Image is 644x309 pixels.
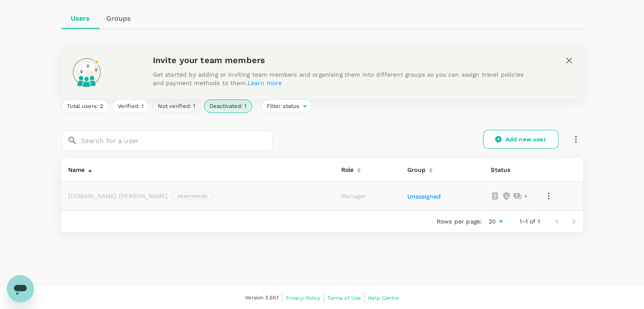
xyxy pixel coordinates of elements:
div: Name [65,161,85,175]
p: Rows per page: [437,217,482,226]
button: Deactivated: 1 [204,99,252,113]
span: Help Centre [368,295,399,301]
input: Search for a user [81,130,273,151]
p: Get started by adding or inviting team members and organising them into different groups so you c... [153,70,534,87]
div: Group [404,161,426,175]
button: Unassigned [407,193,442,200]
img: onboarding-banner [68,53,105,91]
div: Role [338,161,354,175]
th: Status [484,158,535,182]
button: Total users: 2 [61,99,109,113]
span: Terms of Use [327,295,361,301]
span: Manager [341,193,366,199]
div: 20 [485,215,506,228]
a: Help Centre [368,293,399,303]
span: [DOMAIN_NAME] [PERSON_NAME] [68,192,168,200]
h6: Invite your team members [153,53,534,67]
a: Learn more [248,80,282,86]
div: Filter status [261,99,312,113]
a: Privacy Policy [286,293,320,303]
a: Groups [100,8,138,29]
button: close [562,53,576,68]
span: Privacy Policy [286,295,320,301]
a: Add new user [483,130,558,149]
p: Deactivated [178,193,207,199]
a: Terms of Use [327,293,361,303]
button: Not verified: 1 [152,99,201,113]
button: Verified: 1 [112,99,149,113]
span: Filter status [262,102,303,110]
span: Version 3.50.1 [245,294,279,302]
a: Users [61,8,100,29]
iframe: Button to launch messaging window [7,275,34,302]
p: 1–1 of 1 [520,217,539,226]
